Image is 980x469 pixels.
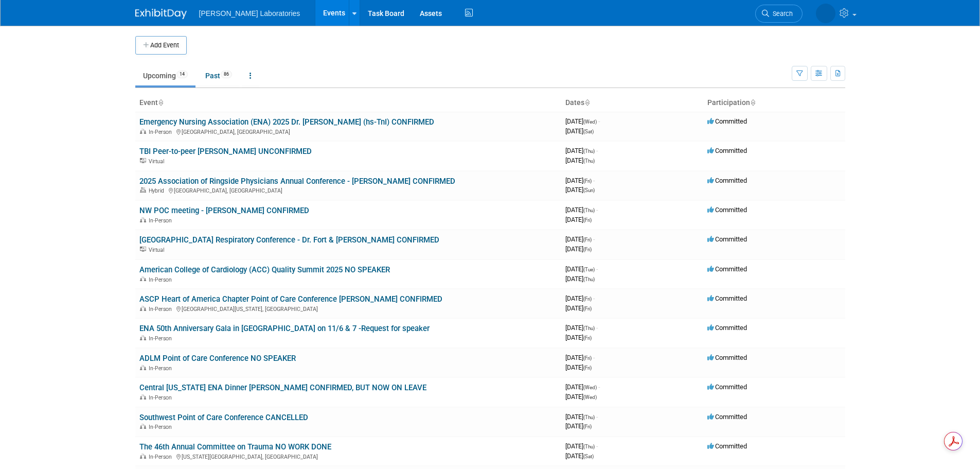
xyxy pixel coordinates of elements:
span: - [593,235,595,243]
span: Committed [707,265,747,273]
span: - [596,324,598,332]
span: (Wed) [583,119,597,125]
div: [GEOGRAPHIC_DATA], [GEOGRAPHIC_DATA] [139,127,557,135]
span: (Thu) [583,158,595,164]
span: (Fri) [583,217,592,223]
span: In-Person [149,394,175,401]
span: [DATE] [565,354,595,361]
span: - [596,413,598,421]
span: Search [769,10,793,18]
span: (Thu) [583,414,595,420]
th: Event [135,94,561,112]
span: [DATE] [565,383,600,391]
span: In-Person [149,306,175,312]
span: Committed [707,294,747,302]
span: Committed [707,354,747,361]
a: Search [755,5,803,23]
a: Sort by Start Date [584,98,590,107]
img: In-Person Event [140,365,146,370]
span: Committed [707,117,747,125]
span: [DATE] [565,235,595,243]
span: [DATE] [565,265,598,273]
span: In-Person [149,276,175,283]
a: TBI Peer-to-peer [PERSON_NAME] UNCONFIRMED [139,147,312,156]
a: Southwest Point of Care Conference CANCELLED [139,413,308,422]
span: [DATE] [565,157,595,164]
img: In-Person Event [140,424,146,429]
span: (Sat) [583,454,594,459]
span: Virtual [149,158,167,165]
th: Dates [561,94,703,112]
span: [DATE] [565,442,598,450]
span: Committed [707,413,747,421]
span: [DATE] [565,186,595,194]
div: [US_STATE][GEOGRAPHIC_DATA], [GEOGRAPHIC_DATA] [139,452,557,460]
span: [DATE] [565,324,598,332]
img: In-Person Event [140,335,146,340]
span: (Wed) [583,394,597,400]
span: In-Person [149,454,175,460]
img: Virtual Event [140,158,146,163]
img: In-Person Event [140,454,146,459]
img: In-Person Event [140,306,146,311]
span: [DATE] [565,127,594,135]
span: (Wed) [583,385,597,390]
span: [DATE] [565,304,592,312]
span: (Thu) [583,148,595,154]
span: - [596,442,598,450]
span: In-Person [149,335,175,342]
span: (Fri) [583,355,592,361]
a: ADLM Point of Care Conference NO SPEAKER [139,354,296,363]
span: - [598,383,600,391]
span: - [598,117,600,125]
span: [DATE] [565,147,598,154]
a: ASCP Heart of America Chapter Point of Care Conference [PERSON_NAME] CONFIRMED [139,294,442,304]
span: Committed [707,324,747,332]
span: [DATE] [565,275,595,283]
span: (Thu) [583,276,595,282]
img: In-Person Event [140,394,146,399]
span: Committed [707,147,747,154]
span: 14 [176,71,188,78]
span: (Thu) [583,325,595,331]
a: 2025 Association of Ringside Physicians Annual Conference - [PERSON_NAME] CONFIRMED [139,177,455,186]
span: - [593,177,595,184]
span: [DATE] [565,216,592,223]
th: Participation [703,94,845,112]
span: - [593,354,595,361]
span: (Fri) [583,424,592,429]
span: [DATE] [565,294,595,302]
span: Committed [707,383,747,391]
span: (Fri) [583,306,592,311]
img: Virtual Event [140,247,146,252]
a: Sort by Participation Type [750,98,755,107]
img: In-Person Event [140,276,146,282]
span: In-Person [149,424,175,430]
span: (Tue) [583,267,595,272]
div: [GEOGRAPHIC_DATA], [GEOGRAPHIC_DATA] [139,186,557,194]
button: Add Event [135,36,187,55]
span: (Fri) [583,247,592,252]
span: [DATE] [565,177,595,184]
a: Emergency Nursing Association (ENA) 2025 Dr. [PERSON_NAME] (hs-TnI) CONFIRMED [139,117,434,127]
span: In-Person [149,217,175,224]
span: 86 [221,71,232,78]
a: NW POC meeting - [PERSON_NAME] CONFIRMED [139,206,309,215]
a: [GEOGRAPHIC_DATA] Respiratory Conference - Dr. Fort & [PERSON_NAME] CONFIRMED [139,235,439,245]
span: Hybrid [149,187,167,194]
a: Central [US_STATE] ENA Dinner [PERSON_NAME] CONFIRMED, BUT NOW ON LEAVE [139,383,426,392]
span: (Fri) [583,365,592,371]
img: ExhibitDay [135,9,187,19]
img: In-Person Event [140,129,146,134]
span: Committed [707,177,747,184]
span: In-Person [149,365,175,372]
span: (Sun) [583,187,595,193]
span: (Sat) [583,129,594,134]
a: Upcoming14 [135,66,195,85]
span: [DATE] [565,452,594,460]
span: - [596,265,598,273]
span: (Fri) [583,335,592,341]
span: - [596,206,598,214]
span: [DATE] [565,393,597,401]
span: (Fri) [583,237,592,242]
